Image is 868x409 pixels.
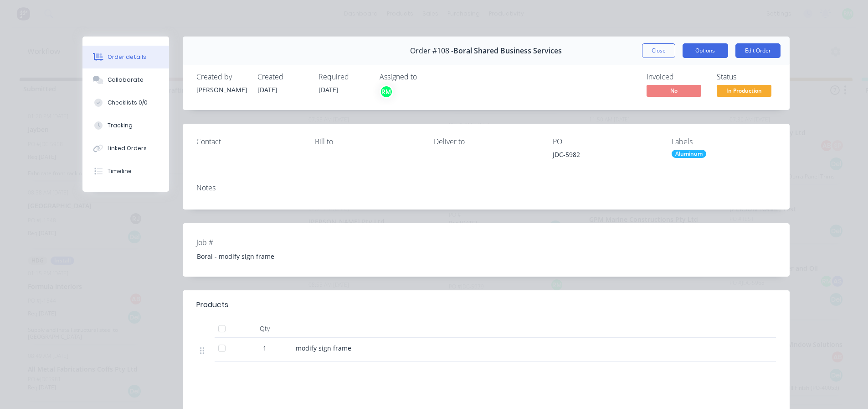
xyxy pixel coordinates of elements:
div: Contact [196,137,301,146]
button: Timeline [82,160,169,183]
div: Required [318,73,369,81]
div: Products [196,299,228,310]
div: JDC-5982 [553,150,657,163]
div: Created [257,73,308,81]
div: Deliver to [434,137,538,146]
div: Invoiced [647,73,706,81]
div: Boral - modify sign frame [190,250,303,263]
div: PO [553,137,657,146]
span: [DATE] [318,85,339,94]
label: Job # [196,237,310,248]
span: In Production [717,85,771,96]
div: Qty [237,320,292,338]
button: Options [683,43,728,58]
span: Order #108 - [410,47,453,55]
div: Aluminum [672,150,706,158]
div: Checklists 0/0 [108,99,148,107]
div: Timeline [108,167,132,175]
span: [DATE] [257,85,277,94]
div: Status [717,73,776,81]
div: Bill to [315,137,419,146]
span: 1 [263,343,267,353]
div: Created by [196,73,247,81]
div: Collaborate [108,76,144,84]
div: Notes [196,184,776,192]
button: RM [380,85,393,99]
button: In Production [717,85,771,99]
div: Assigned to [380,73,471,81]
div: Linked Orders [108,144,147,152]
button: Checklists 0/0 [82,91,169,114]
div: [PERSON_NAME] [196,85,247,94]
span: modify sign frame [296,344,351,352]
button: Close [642,43,675,58]
button: Edit Order [735,43,781,58]
div: Tracking [108,121,133,130]
button: Linked Orders [82,137,169,160]
button: Order details [82,46,169,68]
span: Boral Shared Business Services [453,47,562,55]
div: Labels [672,137,776,146]
button: Tracking [82,114,169,137]
span: No [647,85,701,96]
div: Order details [108,53,146,61]
button: Collaborate [82,68,169,91]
